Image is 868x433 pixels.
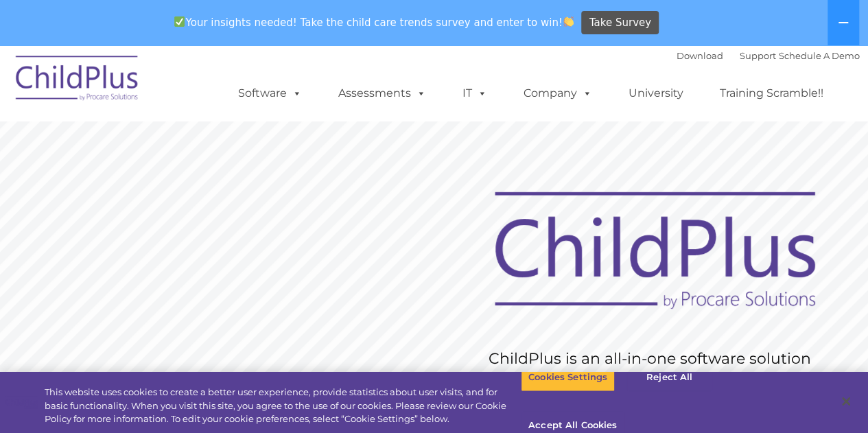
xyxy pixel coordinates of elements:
a: Take Survey [581,11,659,35]
button: Cookies Settings [521,363,615,392]
img: ✅ [174,16,185,27]
font: | [677,50,860,61]
a: Training Scramble!! [706,80,837,107]
a: University [615,80,697,107]
span: Take Survey [589,11,651,35]
a: Download [677,50,723,61]
a: Schedule A Demo [779,50,860,61]
a: Company [510,80,606,107]
a: Assessments [325,80,440,107]
a: IT [449,80,501,107]
button: Close [831,386,861,417]
button: Reject All [626,363,712,392]
a: Software [224,80,316,107]
img: ChildPlus by Procare Solutions [9,46,146,115]
a: Support [740,50,776,61]
img: 👏 [563,16,574,27]
div: This website uses cookies to create a better user experience, provide statistics about user visit... [45,386,521,426]
span: Your insights needed! Take the child care trends survey and enter to win! [169,9,580,36]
